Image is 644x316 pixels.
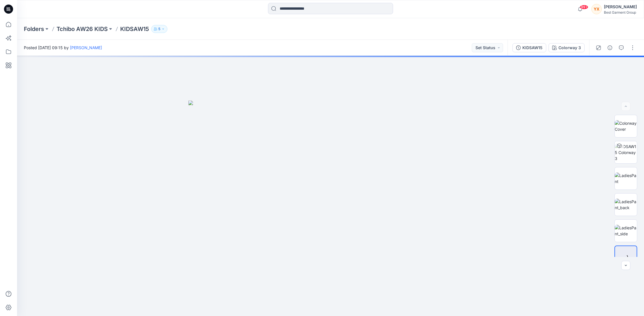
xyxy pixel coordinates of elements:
[24,25,44,33] a: Folders
[151,25,167,33] button: 5
[615,144,637,161] img: KIDSAW15 Colorway 3
[24,45,102,51] span: Posted [DATE] 09:15 by
[558,45,581,51] div: Colorway 3
[605,43,614,52] button: Details
[158,26,160,32] p: 5
[188,101,473,316] img: eyJhbGciOiJIUzI1NiIsImtpZCI6IjAiLCJzbHQiOiJzZXMiLCJ0eXAiOiJKV1QifQ.eyJkYXRhIjp7InR5cGUiOiJzdG9yYW...
[549,43,585,52] button: Colorway 3
[70,45,102,50] a: [PERSON_NAME]
[615,225,637,237] img: LadiesPant_side
[120,25,149,33] p: KIDSAW15
[615,172,637,184] img: LadiesPant
[604,3,637,10] div: [PERSON_NAME]
[580,5,588,9] span: 99+
[512,43,546,52] button: KIDSAW15
[615,199,637,211] img: LadiesPant_back
[57,25,108,33] a: Tchibo AW26 KIDS
[522,45,543,51] div: KIDSAW15
[591,4,602,14] div: YX
[615,120,637,132] img: Colorway Cover
[604,10,637,14] div: Best Garment Group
